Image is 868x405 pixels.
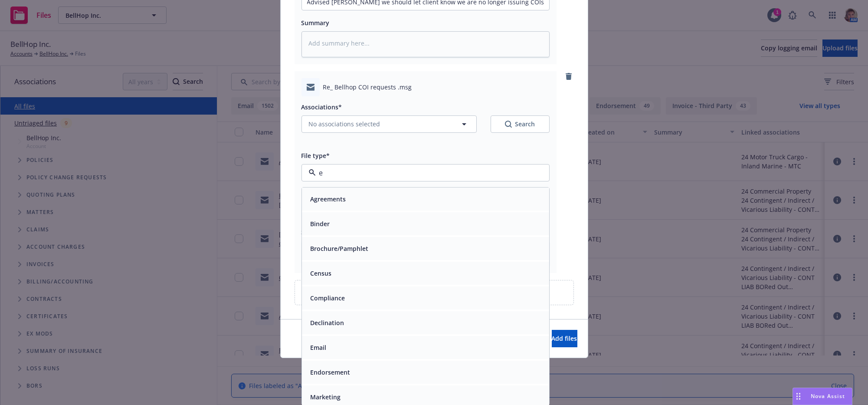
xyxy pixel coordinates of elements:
span: No associations selected [309,119,380,128]
svg: Search [505,121,512,128]
button: Add files [552,330,577,347]
button: SearchSearch [491,115,550,133]
button: Census [311,269,332,278]
button: Nova Assist [793,388,852,405]
span: Associations* [301,103,342,111]
div: Upload new files [295,280,574,305]
span: Add files [552,334,577,342]
button: Email [311,343,327,352]
button: Agreements [311,194,346,204]
button: Binder [311,219,330,228]
div: Drag to move [793,388,804,405]
span: File type* [301,151,330,160]
button: Endorsement [311,368,350,377]
button: Declination [311,318,344,327]
span: Summary [301,19,330,27]
button: No associations selected [301,115,477,133]
input: Filter by keyword [316,168,532,178]
span: Re_ Bellhop COI requests .msg [323,82,412,92]
a: remove [563,71,574,82]
button: Brochure/Pamphlet [311,244,369,253]
span: Nova Assist [811,392,845,400]
button: Compliance [311,293,345,303]
button: Marketing [311,392,341,402]
div: Search [505,120,535,128]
